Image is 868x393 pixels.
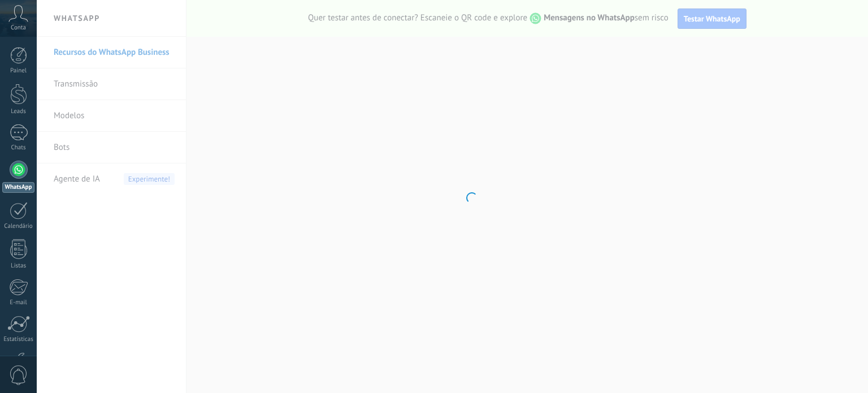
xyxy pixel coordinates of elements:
[2,336,35,343] div: Estatísticas
[11,24,26,32] span: Conta
[2,108,35,115] div: Leads
[2,182,34,193] div: WhatsApp
[2,144,35,152] div: Chats
[2,262,35,270] div: Listas
[2,67,35,75] div: Painel
[2,299,35,306] div: E-mail
[2,223,35,230] div: Calendário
